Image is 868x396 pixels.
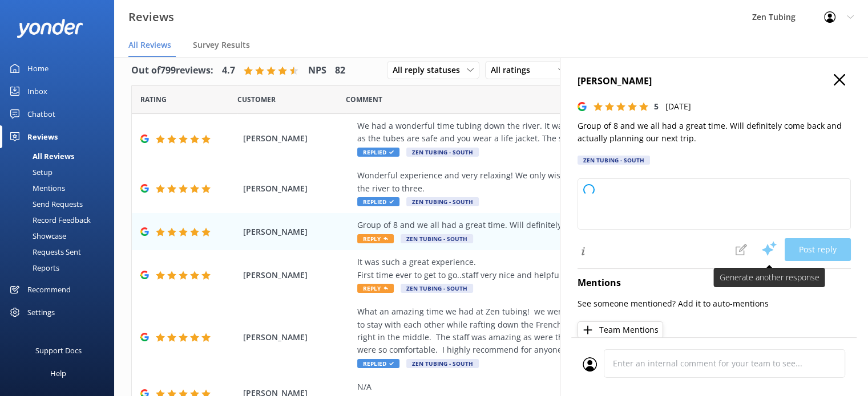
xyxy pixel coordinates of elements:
[243,132,352,145] span: [PERSON_NAME]
[7,180,65,196] div: Mentions
[7,180,114,196] a: Mentions
[27,103,55,125] div: Chatbot
[243,226,352,238] span: [PERSON_NAME]
[222,63,235,78] h4: 4.7
[578,120,851,145] p: Group of 8 and we all had a great time. Will definitely come back and actually planning our next ...
[237,94,276,105] span: Date
[401,284,473,293] span: Zen Tubing - South
[140,94,167,105] span: Date
[7,148,74,164] div: All Reviews
[357,256,773,281] div: It was such a great experience. First time ever to get to go..staff very nice and helpful..can't ...
[357,284,394,293] span: Reply
[578,297,851,310] p: See someone mentioned? Add it to auto-mentions
[7,148,114,164] a: All Reviews
[308,63,326,78] h4: NPS
[17,19,83,38] img: yonder-white-logo.png
[357,234,394,243] span: Reply
[7,196,83,212] div: Send Requests
[27,125,58,148] div: Reviews
[401,234,473,243] span: Zen Tubing - South
[128,8,174,26] h3: Reviews
[35,339,82,362] div: Support Docs
[27,278,71,301] div: Recommend
[578,156,650,165] div: Zen Tubing - South
[243,269,352,281] span: [PERSON_NAME]
[7,164,114,180] a: Setup
[357,305,773,357] div: What an amazing time we had at Zen tubing! we went with 12 of our family members and we were all ...
[335,63,345,78] h4: 82
[406,148,479,157] span: Zen Tubing - South
[7,228,114,244] a: Showcase
[357,197,399,206] span: Replied
[357,219,773,231] div: Group of 8 and we all had a great time. Will definitely come back and actually planning our next ...
[7,244,81,260] div: Requests Sent
[7,260,59,276] div: Reports
[193,39,250,51] span: Survey Results
[346,94,382,105] span: Question
[583,357,597,371] img: user_profile.svg
[357,120,773,145] div: We had a wonderful time tubing down the river. It was very relaxing. You don’t need to be a good ...
[27,301,55,324] div: Settings
[27,80,47,103] div: Inbox
[665,100,691,113] p: [DATE]
[357,148,399,157] span: Replied
[578,74,851,89] h4: [PERSON_NAME]
[406,359,479,368] span: Zen Tubing - South
[406,197,479,206] span: Zen Tubing - South
[7,260,114,276] a: Reports
[654,101,659,112] span: 5
[128,39,171,51] span: All Reviews
[27,57,49,80] div: Home
[7,244,114,260] a: Requests Sent
[834,74,845,87] button: Close
[357,169,773,195] div: Wonderful experience and very relaxing! We only wish we could have extended the trip from two hou...
[50,362,66,385] div: Help
[7,228,66,244] div: Showcase
[243,182,352,195] span: [PERSON_NAME]
[393,64,467,76] span: All reply statuses
[131,63,213,78] h4: Out of 799 reviews:
[357,359,399,368] span: Replied
[243,331,352,344] span: [PERSON_NAME]
[491,64,537,76] span: All ratings
[7,164,53,180] div: Setup
[7,212,91,228] div: Record Feedback
[578,276,851,291] h4: Mentions
[7,212,114,228] a: Record Feedback
[578,321,663,338] button: Team Mentions
[7,196,114,212] a: Send Requests
[357,381,773,393] div: N/A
